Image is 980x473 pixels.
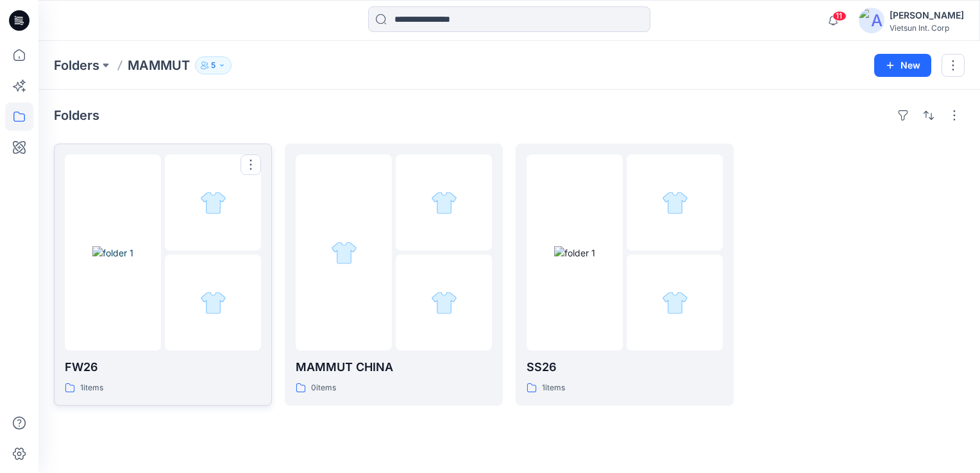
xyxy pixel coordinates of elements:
[527,358,723,376] p: SS26
[542,381,565,395] p: 1 items
[311,381,336,395] p: 0 items
[431,290,457,316] img: folder 3
[195,56,232,74] button: 5
[92,246,133,260] img: folder 1
[662,190,688,216] img: folder 2
[890,8,964,23] div: [PERSON_NAME]
[859,8,884,33] img: avatar
[211,58,215,72] p: 5
[516,144,734,406] a: folder 1folder 2folder 3SS261items
[331,240,357,266] img: folder 1
[890,23,964,33] div: Vietsun Int. Corp
[431,190,457,216] img: folder 2
[285,144,503,406] a: folder 1folder 2folder 3MAMMUT CHINA0items
[80,381,103,395] p: 1 items
[554,246,595,260] img: folder 1
[54,56,99,74] a: Folders
[662,290,688,316] img: folder 3
[65,358,261,376] p: FW26
[874,54,931,77] button: New
[200,190,226,216] img: folder 2
[200,290,226,316] img: folder 3
[832,11,847,21] span: 11
[54,144,272,406] a: folder 1folder 2folder 3FW261items
[128,56,190,74] p: MAMMUT
[296,358,492,376] p: MAMMUT CHINA
[54,108,99,123] h4: Folders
